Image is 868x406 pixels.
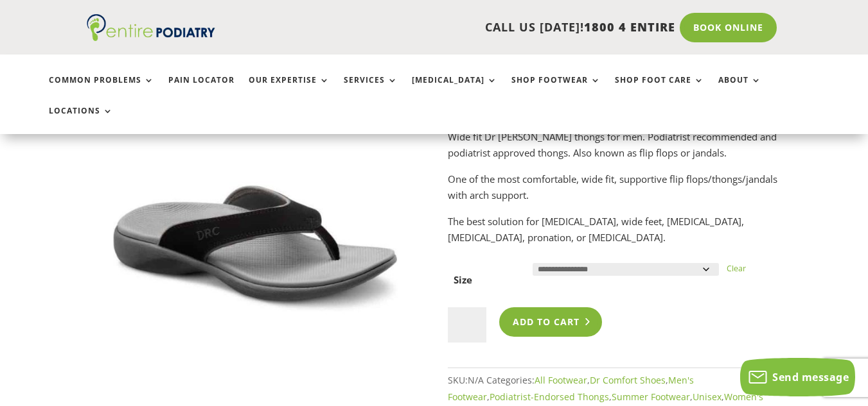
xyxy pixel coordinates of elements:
a: Entire Podiatry [87,31,215,44]
a: Our Expertise [249,76,330,103]
p: One of the most comfortable, wide fit, supportive flip flops/thongs/jandals with arch support. [448,171,781,214]
a: Podiatrist-Endorsed Thongs [490,391,609,403]
a: Shop Footwear [511,76,601,103]
a: Dr Comfort Shoes [590,374,666,386]
p: CALL US [DATE]! [245,19,675,36]
a: Common Problems [49,76,154,103]
img: logo (1) [87,14,215,41]
span: Send message [772,370,849,384]
span: SKU: [448,374,484,386]
button: Add to cart [499,307,602,337]
span: 1800 4 ENTIRE [584,19,675,35]
input: Product quantity [448,307,486,343]
button: Send message [740,358,855,396]
p: Wide fit Dr [PERSON_NAME] thongs for men. Podiatrist recommended and podiatrist approved thongs. ... [448,129,781,171]
label: Size [454,273,472,286]
a: Summer Footwear [612,391,690,403]
a: Clear options [727,263,746,274]
a: About [718,76,761,103]
a: Services [344,76,398,103]
a: Pain Locator [168,76,235,103]
a: Locations [49,106,113,134]
a: Men's Footwear [448,374,694,403]
span: N/A [468,374,484,386]
p: The best solution for [MEDICAL_DATA], wide feet, [MEDICAL_DATA], [MEDICAL_DATA], pronation, or [M... [448,214,781,246]
a: Book Online [680,13,777,42]
a: Shop Foot Care [615,76,704,103]
a: [MEDICAL_DATA] [412,76,497,103]
a: All Footwear [535,374,587,386]
a: Unisex [693,391,722,403]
